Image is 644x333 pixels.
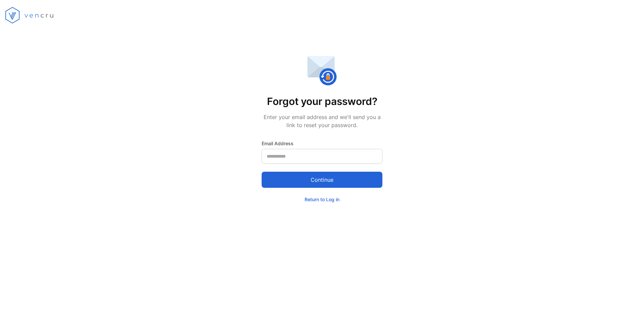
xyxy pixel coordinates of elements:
[262,172,382,188] button: Continue
[262,94,382,109] p: Forgot your password?
[262,113,382,129] p: Enter your email address and we'll send you a link to reset your password.
[262,140,382,147] label: Email Address
[305,197,339,202] a: Return to Log in
[5,7,55,23] img: vencru logo
[307,56,337,86] img: forgot password icon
